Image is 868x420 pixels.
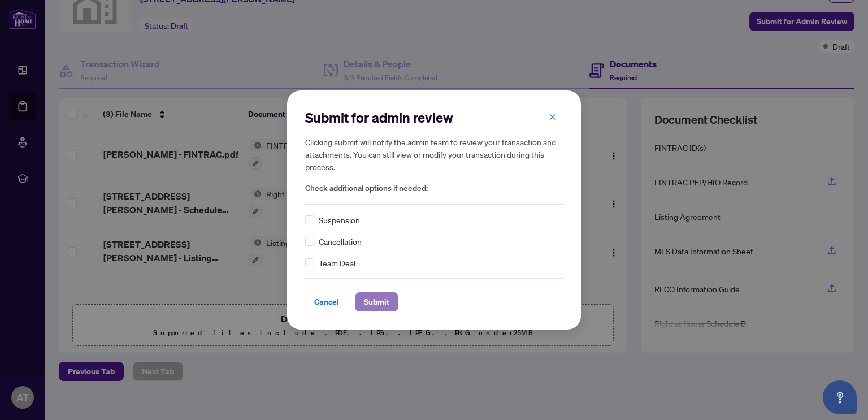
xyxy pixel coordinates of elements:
button: Cancel [305,292,348,311]
span: Suspension [319,214,360,226]
button: Submit [355,292,398,311]
span: Submit [364,293,389,311]
h2: Submit for admin review [305,109,563,127]
span: Cancellation [319,235,362,248]
span: Check additional options if needed: [305,182,563,195]
span: close [549,113,557,121]
h5: Clicking submit will notify the admin team to review your transaction and attachments. You can st... [305,136,563,173]
span: Cancel [314,293,339,311]
button: Open asap [823,380,857,414]
span: Team Deal [319,257,355,269]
